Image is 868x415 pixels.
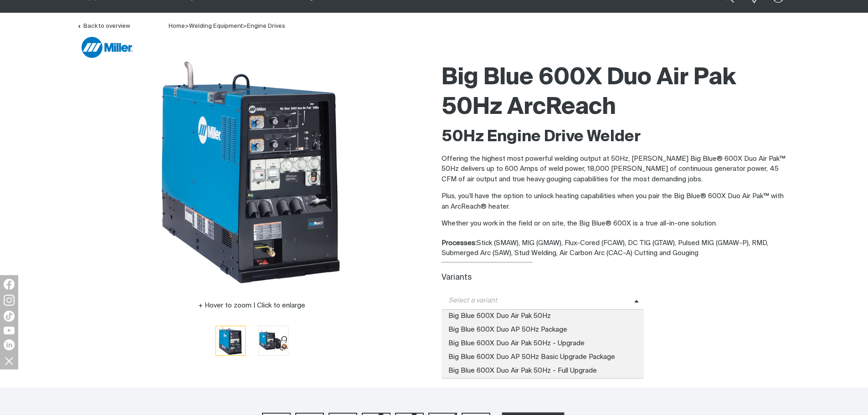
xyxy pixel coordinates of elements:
img: Instagram [4,295,15,306]
img: Big Blue 600X Duo Air Pak 50Hz ArcReach [259,326,288,355]
span: Big Blue 600X Duo AP 50Hz Package [442,323,644,337]
p: Whether you work in the field or on site, the Big Blue® 600X is a true all-in-one solution. [442,219,791,229]
span: Big Blue 600X Duo Air Pak 50Hz [442,310,644,323]
span: Big Blue 600X Duo Air Pak 50Hz - Upgrade [442,337,644,351]
a: Engine Drives [247,23,285,29]
img: YouTube [4,327,15,334]
img: Big Blue 600X Duo Air Pak 50Hz ArcReach [138,59,366,287]
img: hide socials [1,353,17,369]
button: Hover to zoom | Click to enlarge [193,300,311,311]
span: > [243,23,247,29]
img: Facebook [4,279,15,290]
a: Back to overview [77,23,130,29]
img: TikTok [4,311,15,322]
span: > [185,23,189,29]
img: LinkedIn [4,339,15,350]
h1: Big Blue 600X Duo Air Pak 50Hz ArcReach [442,63,791,123]
a: Welding Equipment [189,23,243,29]
button: Go to slide 1 [216,326,246,356]
h2: 50Hz Engine Drive Welder [442,127,791,147]
div: Stick (SMAW), MIG (GMAW), Flux-Cored (FCAW), DC TIG (GTAW), Pulsed MIG (GMAW-P), RMD, Submerged A... [442,238,791,259]
span: Big Blue 600X Duo AP 50Hz Basic Upgrade Package [442,351,644,364]
span: Select a variant [442,296,634,306]
img: Big Blue 600X Duo Air Pak 50Hz ArcReach [216,326,245,355]
span: Big Blue 600X Duo Air Pak 50Hz - Full Upgrade [442,364,644,378]
strong: Processes: [442,240,477,246]
label: Variants [442,274,472,282]
a: Home [169,23,185,29]
p: Offering the highest most powerful welding output at 50Hz, [PERSON_NAME] Big Blue® 600X Duo Air P... [442,154,791,185]
p: Plus, you’ll have the option to unlock heating capabilities when you pair the Big Blue® 600X Duo ... [442,191,791,212]
button: Go to slide 2 [258,326,288,356]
